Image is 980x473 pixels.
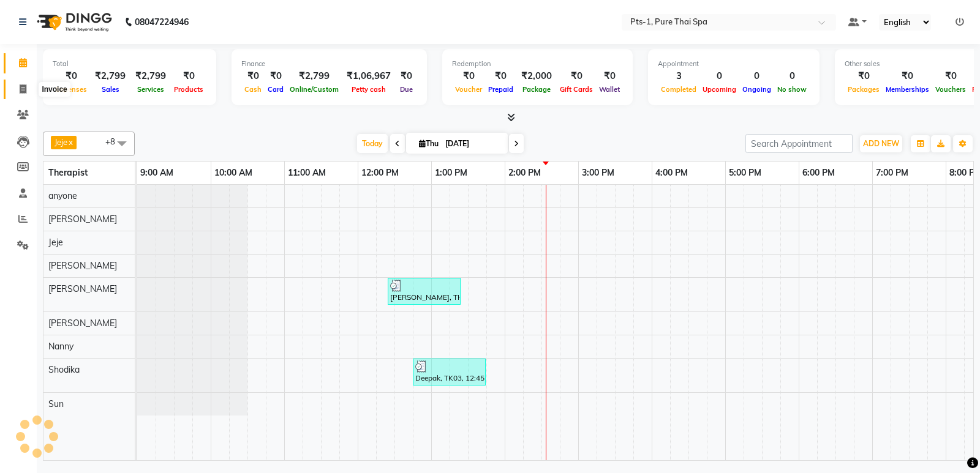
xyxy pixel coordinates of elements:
[241,59,417,69] div: Finance
[932,69,969,83] div: ₹0
[596,85,623,94] span: Wallet
[658,85,699,94] span: Completed
[53,59,206,69] div: Total
[358,164,402,182] a: 12:00 PM
[932,85,969,94] span: Vouchers
[134,85,167,94] span: Services
[48,260,117,271] span: [PERSON_NAME]
[739,69,774,83] div: 0
[53,69,90,83] div: ₹0
[774,85,810,94] span: No show
[265,69,287,83] div: ₹0
[265,85,287,94] span: Card
[48,341,73,352] span: Nanny
[505,164,544,182] a: 2:00 PM
[860,135,902,152] button: ADD NEW
[48,398,64,409] span: Sun
[171,69,206,83] div: ₹0
[452,85,485,94] span: Voucher
[863,139,899,148] span: ADD NEW
[745,134,853,153] input: Search Appointment
[48,214,117,225] span: [PERSON_NAME]
[241,69,265,83] div: ₹0
[557,85,596,94] span: Gift Cards
[349,85,389,94] span: Petty cash
[211,164,255,182] a: 10:00 AM
[485,69,516,83] div: ₹0
[397,85,416,94] span: Due
[105,136,124,146] span: +8
[67,137,73,147] a: x
[873,164,911,182] a: 7:00 PM
[799,164,838,182] a: 6:00 PM
[658,69,699,83] div: 3
[48,167,88,178] span: Therapist
[579,164,617,182] a: 3:00 PM
[48,318,117,329] span: [PERSON_NAME]
[389,280,459,303] div: [PERSON_NAME], TK02, 12:25 PM-01:25 PM, INTENSE MUSCLE THERAPY 60min.
[357,134,388,153] span: Today
[130,69,171,83] div: ₹2,799
[452,69,485,83] div: ₹0
[285,164,329,182] a: 11:00 AM
[658,59,810,69] div: Appointment
[699,69,739,83] div: 0
[342,69,396,83] div: ₹1,06,967
[48,283,117,294] span: [PERSON_NAME]
[39,82,70,97] div: Invoice
[48,190,77,201] span: anyone
[516,69,557,83] div: ₹2,000
[414,360,484,384] div: Deepak, TK03, 12:45 PM-01:45 PM, ROYAL SIGNATURE 60min.
[416,139,442,148] span: Thu
[171,85,206,94] span: Products
[137,164,176,182] a: 9:00 AM
[241,85,265,94] span: Cash
[287,69,342,83] div: ₹2,799
[883,85,932,94] span: Memberships
[135,5,189,39] b: 08047224946
[557,69,596,83] div: ₹0
[726,164,764,182] a: 5:00 PM
[48,237,63,248] span: Jeje
[485,85,516,94] span: Prepaid
[883,69,932,83] div: ₹0
[774,69,810,83] div: 0
[452,59,623,69] div: Redemption
[699,85,739,94] span: Upcoming
[48,364,80,375] span: Shodika
[739,85,774,94] span: Ongoing
[90,69,130,83] div: ₹2,799
[845,69,883,83] div: ₹0
[596,69,623,83] div: ₹0
[287,85,342,94] span: Online/Custom
[652,164,691,182] a: 4:00 PM
[432,164,470,182] a: 1:00 PM
[99,85,123,94] span: Sales
[396,69,417,83] div: ₹0
[31,5,115,39] img: logo
[55,137,67,147] span: Jeje
[442,135,503,153] input: 2025-09-04
[519,85,554,94] span: Package
[845,85,883,94] span: Packages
